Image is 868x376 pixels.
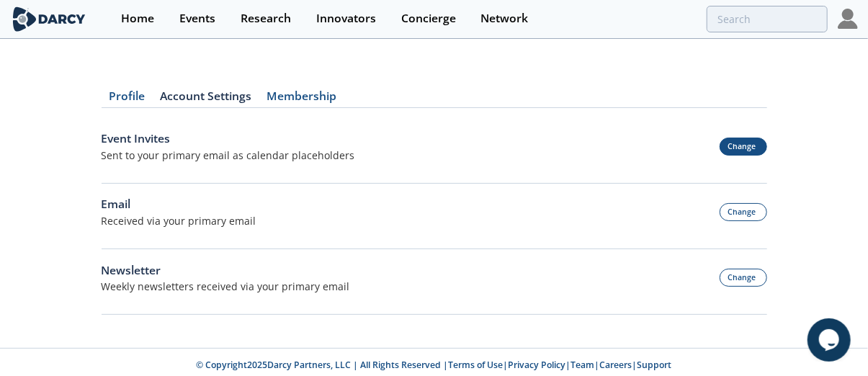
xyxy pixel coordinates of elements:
[102,279,350,294] div: Weekly newsletters received via your primary email
[600,359,632,371] a: Careers
[707,6,828,32] input: Advanced Search
[153,91,259,108] a: Account Settings
[10,6,88,32] img: logo-wide.svg
[121,13,154,24] div: Home
[86,359,783,372] p: © Copyright 2025 Darcy Partners, LLC | All Rights Reserved | | | | |
[838,9,858,29] img: Profile
[720,203,767,221] button: Change
[102,262,350,279] div: Newsletter
[102,213,256,228] p: Received via your primary email
[720,269,767,287] button: Change
[720,138,767,156] button: Change
[102,148,355,163] div: Sent to your primary email as calendar placeholders
[316,13,376,24] div: Innovators
[807,318,854,362] iframe: chat widget
[241,13,291,24] div: Research
[481,13,529,24] div: Network
[571,359,595,371] a: Team
[401,13,456,24] div: Concierge
[637,359,672,371] a: Support
[509,359,566,371] a: Privacy Policy
[102,196,256,213] div: Email
[179,13,215,24] div: Events
[102,91,153,108] a: Profile
[449,359,504,371] a: Terms of Use
[102,130,355,148] div: Event Invites
[259,91,344,108] a: Membership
